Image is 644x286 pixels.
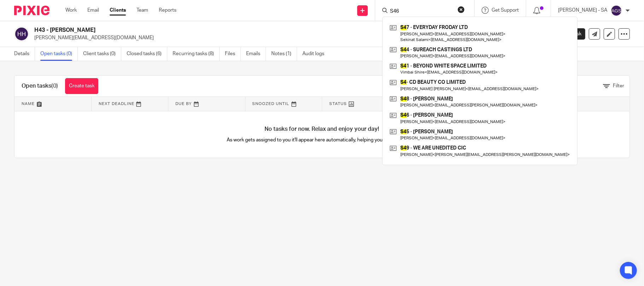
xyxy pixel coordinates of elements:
[87,7,99,14] a: Email
[14,126,630,133] h4: No tasks for now. Relax and enjoy your day!
[159,7,176,14] a: Reports
[34,34,534,41] p: [PERSON_NAME][EMAIL_ADDRESS][DOMAIN_NAME]
[389,8,453,15] input: Search
[14,47,35,61] a: Details
[14,6,50,15] img: Pixie
[22,82,58,90] h1: Open tasks
[458,6,465,13] button: Clear
[14,27,29,41] img: svg%3E
[173,47,220,61] a: Recurring tasks (8)
[110,7,126,14] a: Clients
[253,102,290,106] span: Snoozed Until
[65,7,77,14] a: Work
[246,47,266,61] a: Emails
[611,5,622,16] img: svg%3E
[34,27,434,34] h2: H43 - [PERSON_NAME]
[168,136,476,144] p: As work gets assigned to you it'll appear here automatically, helping you stay organised.
[127,47,167,61] a: Closed tasks (6)
[137,7,148,14] a: Team
[271,47,297,61] a: Notes (1)
[329,102,347,106] span: Status
[40,47,78,61] a: Open tasks (0)
[302,47,330,61] a: Audit logs
[492,8,519,13] span: Get Support
[613,83,624,88] span: Filter
[225,47,241,61] a: Files
[51,83,58,89] span: (0)
[83,47,121,61] a: Client tasks (0)
[558,7,607,14] p: [PERSON_NAME] - SA
[65,78,98,94] a: Create task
